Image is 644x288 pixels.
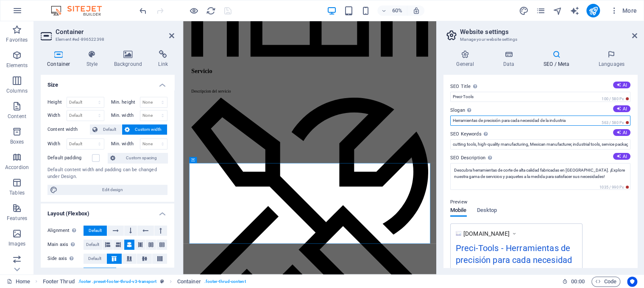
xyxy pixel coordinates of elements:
span: On [126,268,132,278]
span: [DOMAIN_NAME] [463,229,510,238]
div: Preci-Tools - Herramientas de precisión para cada necesidad de la industria [456,242,577,282]
a: Click to cancel selection. Double-click to open Pages [7,277,30,287]
button: navigator [552,6,563,16]
p: Preview [450,197,467,207]
button: SEO Description [613,153,630,160]
img: Editor Logo [49,6,112,16]
button: Custom width [122,124,167,135]
h4: Data [490,50,530,68]
span: 1035 / 990 Px [598,184,630,190]
button: Usercentrics [627,277,637,287]
span: Custom spacing [118,153,165,163]
button: Default [84,268,116,278]
img: PRECI-3JtluhoxtfSG_IEw38GeoQ-PWRKC2e-v2gVfNdhmxbeZg.png [456,231,461,236]
div: Preview [450,207,497,223]
label: Alignment [47,226,84,236]
label: Default padding [47,153,92,163]
label: SEO Keywords [450,129,630,139]
label: SEO Description [450,153,630,163]
label: Content width [47,124,90,135]
input: Slogan... [450,116,630,126]
button: text_generator [569,6,580,16]
label: SEO Title [450,82,630,92]
span: Off [152,268,157,278]
span: Default [100,124,119,135]
p: Images [8,240,26,247]
label: Min. width [111,113,140,118]
button: More [607,4,640,17]
h3: Element #ed-896522398 [56,36,157,43]
i: Navigator [552,6,562,16]
label: Min. height [111,100,140,104]
button: undo [138,6,148,16]
nav: breadcrumb [43,277,246,287]
button: Default [84,254,106,264]
h4: Container [41,50,80,68]
p: Tables [9,189,25,196]
span: Default [88,254,101,264]
span: Custom width [132,124,165,135]
p: Features [7,215,27,222]
button: Edit design [47,185,167,195]
label: Slogan [450,105,630,116]
i: Design (Ctrl+Alt+Y) [519,6,528,16]
span: : [577,278,578,285]
button: Off [142,268,167,278]
label: Width [47,113,67,118]
i: On resize automatically adjust zoom level to fit chosen device. [412,7,420,14]
h4: Style [80,50,108,68]
h2: Container [56,28,174,36]
label: Height [47,100,67,104]
button: Slogan [613,105,630,112]
button: Default [84,226,107,236]
p: Boxes [10,138,24,145]
button: Custom spacing [108,153,167,163]
i: Undo: Edit headline (Ctrl+Z) [138,6,148,16]
label: Main axis [47,240,84,250]
span: 00 00 [571,277,584,287]
span: . footer-thrud-content [204,277,246,287]
span: 100 / 580 Px [600,96,630,102]
h4: General [443,50,490,68]
label: Min. width [111,141,140,146]
h4: Background [108,50,152,68]
button: Default [84,240,102,250]
h3: Manage your website settings [460,36,620,43]
p: Content [8,113,26,120]
div: Default content width and padding can be changed under Design. [47,167,167,181]
span: Code [595,277,616,287]
span: Default [86,240,99,250]
label: Width [47,141,67,146]
span: More [610,6,637,15]
span: 563 / 580 Px [600,120,630,126]
span: Mobile [450,205,467,217]
button: design [519,6,529,16]
button: SEO Keywords [613,129,630,136]
p: Favorites [6,37,28,43]
i: AI Writer [569,6,579,16]
button: On [117,268,142,278]
button: Code [591,277,620,287]
span: Desktop [477,205,497,217]
button: Default [90,124,122,135]
h6: Session time [562,277,585,287]
i: Pages (Ctrl+Alt+S) [535,6,545,16]
h6: 60% [390,6,404,16]
i: Publish [588,6,598,16]
h4: Link [152,50,174,68]
p: Columns [6,88,28,94]
h2: Website settings [460,28,637,36]
label: Side axis [47,254,84,264]
button: 60% [377,6,407,16]
h4: Size [41,75,174,90]
button: reload [206,6,216,16]
p: Elements [6,62,28,69]
span: Click to select. Double-click to edit [177,277,201,287]
h4: Layout (Flexbox) [41,203,174,219]
h4: SEO / Meta [530,50,585,68]
button: publish [586,4,600,17]
span: . footer .preset-footer-thrud-v3-transport [78,277,157,287]
h4: Languages [585,50,637,68]
span: Default [89,226,102,236]
button: SEO Title [613,82,630,88]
